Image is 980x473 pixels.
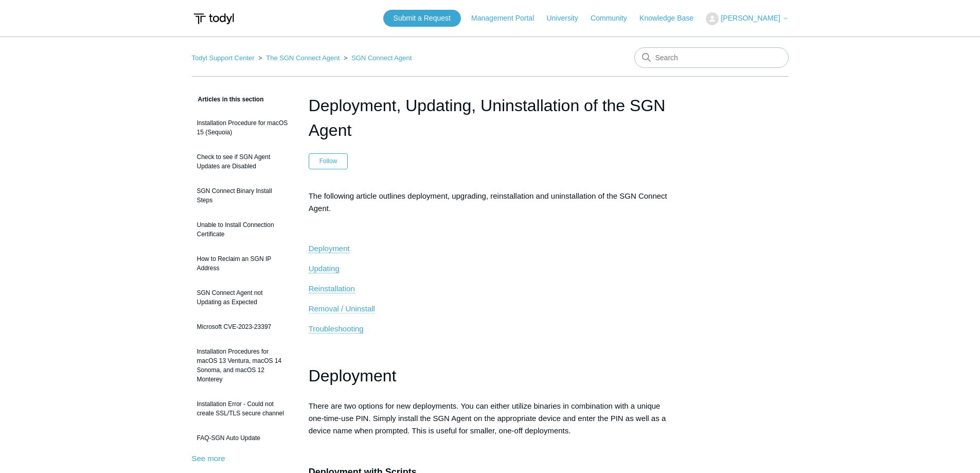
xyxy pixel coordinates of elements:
[309,153,348,169] button: Follow Article
[192,9,236,28] img: Todyl Support Center Help Center home page
[192,249,293,278] a: How to Reclaim an SGN IP Address
[192,283,293,312] a: SGN Connect Agent not Updating as Expected
[706,12,788,25] button: [PERSON_NAME]
[266,54,340,62] a: The SGN Connect Agent
[309,284,355,293] a: Reinstallation
[309,191,667,213] span: The following article outlines deployment, upgrading, reinstallation and uninstallation of the SG...
[309,93,672,143] h1: Deployment, Updating, Uninstallation of the SGN Agent
[192,317,293,337] a: Microsoft CVE-2023-23397
[192,147,293,176] a: Check to see if SGN Agent Updates are Disabled
[309,366,397,385] span: Deployment
[309,264,340,273] a: Updating
[309,264,340,273] span: Updating
[721,14,780,22] span: [PERSON_NAME]
[309,324,364,334] a: Troubleshooting
[192,454,225,463] a: See more
[192,181,293,210] a: SGN Connect Binary Install Steps
[309,304,375,313] a: Removal / Uninstall
[546,13,588,24] a: University
[192,342,293,389] a: Installation Procedures for macOS 13 Ventura, macOS 14 Sonoma, and macOS 12 Monterey
[309,244,350,253] a: Deployment
[639,13,704,24] a: Knowledge Base
[192,96,264,103] span: Articles in this section
[383,10,461,27] a: Submit a Request
[192,54,255,62] a: Todyl Support Center
[634,47,789,68] input: Search
[192,215,293,244] a: Unable to Install Connection Certificate
[192,394,293,423] a: Installation Error - Could not create SSL/TLS secure channel
[309,284,355,293] span: Reinstallation
[309,244,350,253] span: Deployment
[192,54,257,62] li: Todyl Support Center
[256,54,342,62] li: The SGN Connect Agent
[309,304,375,313] span: Removal / Uninstall
[591,13,637,24] a: Community
[342,54,412,62] li: SGN Connect Agent
[192,428,293,448] a: FAQ-SGN Auto Update
[471,13,544,24] a: Management Portal
[309,401,666,435] span: There are two options for new deployments. You can either utilize binaries in combination with a ...
[192,113,293,142] a: Installation Procedure for macOS 15 (Sequoia)
[351,54,412,62] a: SGN Connect Agent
